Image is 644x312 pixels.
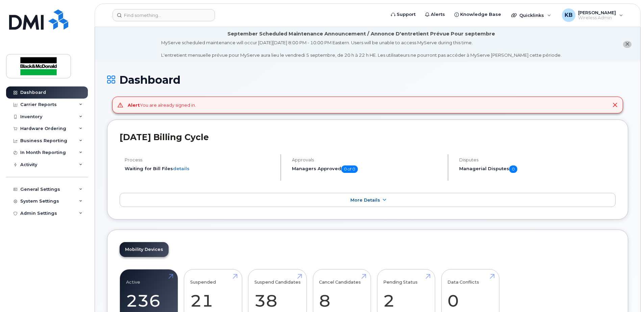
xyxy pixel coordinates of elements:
strong: Alert [128,102,140,108]
div: You are already signed in. [128,102,196,108]
h2: [DATE] Billing Cycle [120,132,616,142]
h4: Process [125,157,275,162]
h4: Approvals [292,157,442,162]
button: close notification [623,41,631,48]
a: Mobility Devices [120,242,169,257]
a: details [173,166,190,171]
li: Waiting for Bill Files [125,165,275,172]
h4: Disputes [459,157,616,162]
h5: Managers Approved [292,165,442,173]
span: 0 of 0 [341,165,358,173]
span: 0 [509,165,517,173]
h1: Dashboard [107,74,628,86]
span: More Details [350,198,380,203]
div: September Scheduled Maintenance Announcement / Annonce D'entretient Prévue Pour septembre [227,30,495,37]
div: MyServe scheduled maintenance will occur [DATE][DATE] 8:00 PM - 10:00 PM Eastern. Users will be u... [161,40,562,58]
h5: Managerial Disputes [459,165,616,173]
